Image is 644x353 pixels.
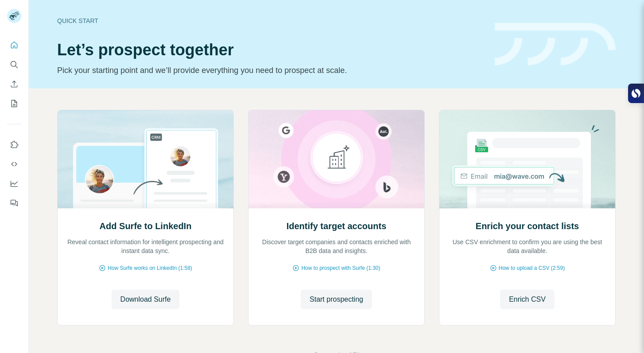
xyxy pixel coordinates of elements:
h1: Let’s prospect together [57,41,484,59]
span: How to upload a CSV (2:59) [499,264,565,272]
p: Use CSV enrichment to confirm you are using the best data available. [448,238,606,255]
button: Download Surfe [112,290,180,309]
p: Reveal contact information for intelligent prospecting and instant data sync. [66,238,225,255]
img: banner [495,23,616,66]
span: How Surfe works on LinkedIn (1:58) [108,264,192,272]
button: Dashboard [7,176,21,192]
button: Search [7,57,21,73]
img: Enrich your contact lists [439,110,616,208]
span: Start prospecting [310,294,363,305]
img: Identify target accounts [248,110,425,208]
p: Discover target companies and contacts enriched with B2B data and insights. [257,238,415,255]
span: Download Surfe [120,294,171,305]
button: Use Surfe API [7,156,21,172]
button: Feedback [7,195,21,211]
div: Quick start [57,16,484,25]
h2: Identify target accounts [287,220,387,232]
img: Add Surfe to LinkedIn [57,110,234,208]
button: Use Surfe on LinkedIn [7,137,21,153]
p: Pick your starting point and we’ll provide everything you need to prospect at scale. [57,64,484,77]
span: Enrich CSV [509,294,546,305]
h2: Add Surfe to LinkedIn [100,220,192,232]
button: Enrich CSV [500,290,555,309]
button: Start prospecting [301,290,372,309]
button: Enrich CSV [7,76,21,92]
h2: Enrich your contact lists [476,220,579,232]
button: Quick start [7,37,21,53]
button: My lists [7,96,21,111]
span: How to prospect with Surfe (1:30) [301,264,380,272]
